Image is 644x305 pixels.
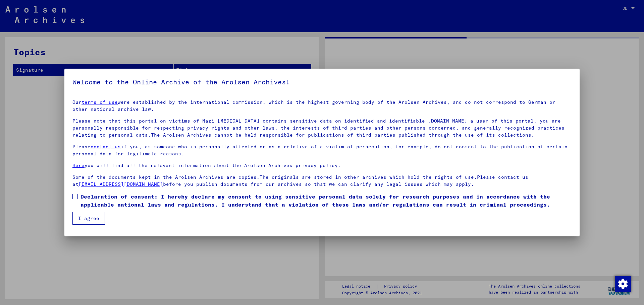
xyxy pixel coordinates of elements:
a: terms of use [82,99,118,105]
p: Please if you, as someone who is personally affected or as a relative of a victim of persecution,... [72,143,572,157]
a: [EMAIL_ADDRESS][DOMAIN_NAME] [78,181,163,187]
span: Declaration of consent: I hereby declare my consent to using sensitive personal data solely for r... [80,193,572,209]
a: Here [72,162,85,168]
button: I agree [72,212,105,225]
a: contact us [91,144,121,150]
p: Please note that this portal on victims of Nazi [MEDICAL_DATA] contains sensitive data on identif... [72,118,572,139]
h5: Welcome to the Online Archive of the Arolsen Archives! [72,77,572,87]
p: Some of the documents kept in the Arolsen Archives are copies.The originals are stored in other a... [72,174,572,188]
img: Change consent [615,276,631,292]
p: Our were established by the international commission, which is the highest governing body of the ... [72,99,572,113]
p: you will find all the relevant information about the Arolsen Archives privacy policy. [72,162,572,169]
